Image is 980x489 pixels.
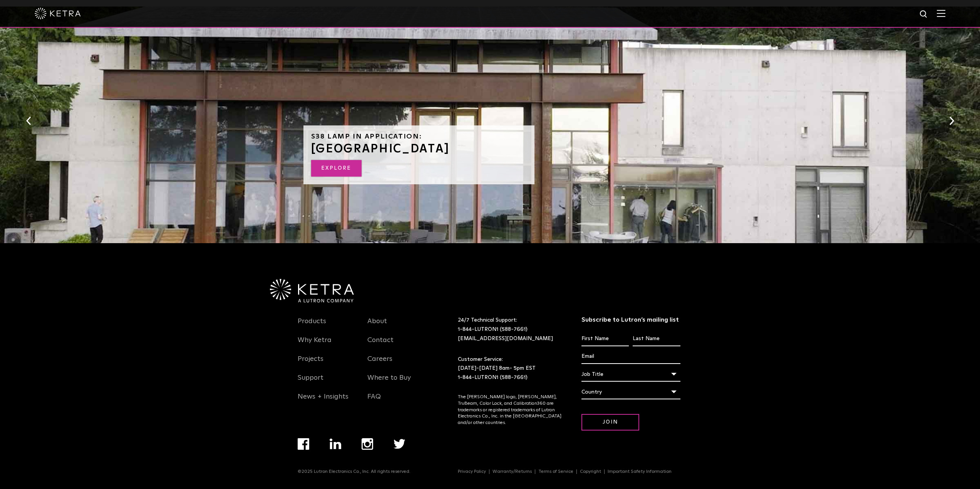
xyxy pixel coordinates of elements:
img: search icon [919,10,929,19]
img: twitter [394,439,405,449]
a: Privacy Policy [455,469,489,474]
a: Warranty/Returns [489,469,535,474]
p: The [PERSON_NAME] logo, [PERSON_NAME], TruBeam, Color Lock, and Calibration360 are trademarks or ... [458,394,562,426]
img: facebook [298,438,309,450]
a: Where to Buy [367,374,411,391]
input: Email [581,349,680,364]
a: 1-844-LUTRON1 (588-7661) [458,327,528,332]
a: EXPLORE [311,160,362,177]
a: Why Ketra [298,336,332,354]
button: Previous [25,116,32,126]
a: Copyright [577,469,605,474]
a: Important Safety Information [605,469,675,474]
h3: [GEOGRAPHIC_DATA] [311,143,527,155]
div: Job Title [581,367,680,382]
a: News + Insights [298,392,348,410]
img: ketra-logo-2019-white [35,8,81,19]
img: instagram [362,438,373,450]
a: Projects [298,355,323,372]
a: About [367,317,387,335]
p: ©2025 Lutron Electronics Co., Inc. All rights reserved. [298,469,410,474]
a: Contact [367,336,394,354]
img: Hamburger%20Nav.svg [937,10,945,17]
div: Country [581,385,680,399]
input: First Name [581,332,629,346]
div: Navigation Menu [298,438,426,469]
img: linkedin [330,439,342,449]
input: Last Name [633,332,680,346]
div: Navigation Menu [298,316,356,410]
a: Products [298,317,326,335]
a: 1-844-LUTRON1 (588-7661) [458,375,528,380]
h3: Subscribe to Lutron’s mailing list [581,316,680,324]
a: Support [298,374,323,391]
a: FAQ [367,392,381,410]
div: Navigation Menu [367,316,426,410]
button: Next [948,116,955,126]
img: Ketra-aLutronCo_White_RGB [270,279,354,303]
p: 24/7 Technical Support: [458,316,562,343]
div: Navigation Menu [458,469,682,474]
a: [EMAIL_ADDRESS][DOMAIN_NAME] [458,336,553,341]
h6: S38 Lamp in Application: [311,133,527,140]
input: Join [581,414,639,431]
p: Customer Service: [DATE]-[DATE] 8am- 5pm EST [458,355,562,382]
a: Terms of Service [535,469,577,474]
a: Careers [367,355,392,372]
